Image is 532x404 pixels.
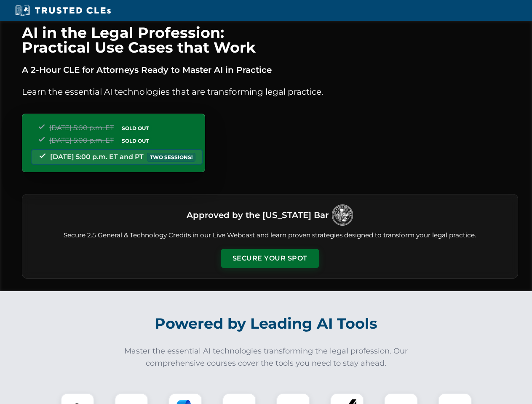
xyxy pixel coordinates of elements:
p: Master the essential AI technologies transforming the legal profession. Our comprehensive courses... [119,345,414,369]
span: SOLD OUT [119,136,152,145]
p: Learn the essential AI technologies that are transforming legal practice. [22,85,518,98]
span: [DATE] 5:00 p.m. ET [49,136,114,144]
h2: Powered by Leading AI Tools [33,309,500,338]
button: Secure Your Spot [221,249,319,268]
img: Logo [332,205,353,226]
h1: AI in the Legal Profession: Practical Use Cases that Work [22,25,518,55]
img: Trusted CLEs [13,4,113,17]
span: SOLD OUT [119,124,152,133]
span: [DATE] 5:00 p.m. ET [49,124,114,132]
p: Secure 2.5 General & Technology Credits in our Live Webcast and learn proven strategies designed ... [32,231,508,240]
h3: Approved by the [US_STATE] Bar [187,207,329,223]
p: A 2-Hour CLE for Attorneys Ready to Master AI in Practice [22,63,518,77]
